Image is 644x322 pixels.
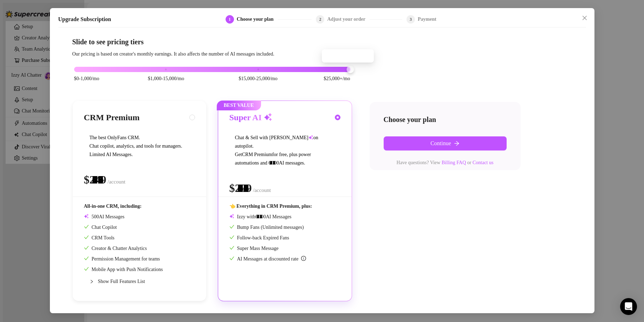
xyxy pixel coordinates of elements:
[84,224,89,229] span: check
[410,17,412,22] span: 3
[229,17,231,22] span: 1
[301,256,306,261] span: info-circle
[72,37,572,47] h4: Slide to see pricing tiers
[84,256,160,262] span: Permission Management for teams
[237,15,278,24] div: Choose your plan
[217,101,261,110] span: BEST VALUE
[98,279,145,284] span: Show Full Features List
[84,204,142,209] span: All-in-one CRM, including:
[84,173,106,186] span: $
[384,115,507,124] h4: Choose your plan
[84,225,117,230] span: Chat Copilot
[430,140,451,147] span: Continue
[229,235,290,240] span: Follow-back Expired Fans
[229,235,234,240] span: check
[473,160,494,165] a: Contact us
[229,256,234,261] span: check
[72,51,274,57] span: Our pricing is based on creator's monthly earnings. It also affects the number of AI messages inc...
[582,15,587,21] span: close
[253,187,271,193] span: /account
[620,298,637,315] div: Open Intercom Messenger
[239,75,277,83] span: $15,000-25,000/mo
[84,267,163,272] span: Mobile App with Push Notifications
[84,130,195,162] span: The best OnlyFans CRM. Chat copilot, analytics, and tools for managers. Limited AI Messages.
[229,182,252,194] span: $
[319,17,321,22] span: 2
[229,224,234,229] span: check
[84,235,115,240] span: CRM Tools
[148,75,184,83] span: $1,000-15,000/mo
[84,246,147,251] span: Creator & Chatter Analytics
[90,279,94,284] span: collapsed
[579,12,590,24] button: Close
[84,235,89,240] span: check
[229,130,340,171] span: Chat & Sell with [PERSON_NAME] on autopilot. Get CRM Premium for free, plus power automations and...
[418,15,436,24] div: Payment
[84,273,195,290] div: Show Full Features List
[322,49,374,63] div: Earnings: $25,000+/mo
[74,75,99,83] span: $0-1,000/mo
[324,75,350,83] span: $25,000+/mo
[579,15,590,21] span: Close
[84,214,125,219] span: AI Messages
[229,245,234,250] span: check
[229,204,312,209] span: 👈 Everything in CRM Premium, plus:
[384,136,507,150] button: Continuearrow-right
[84,256,89,261] span: check
[237,256,306,262] span: AI Messages at discounted rate
[229,225,304,230] span: Bump Fans (Unlimited messages)
[84,112,140,123] h3: CRM Premium
[454,141,460,146] span: arrow-right
[108,179,125,185] span: /account
[229,214,292,219] span: Izzy with AI Messages
[229,112,272,123] h3: Super AI
[84,266,89,271] span: check
[442,160,466,165] a: Billing FAQ
[84,245,89,250] span: check
[397,160,494,165] span: Have questions? View or
[58,15,111,24] h5: Upgrade Subscription
[229,246,279,251] span: Super Mass Message
[327,15,370,24] div: Adjust your order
